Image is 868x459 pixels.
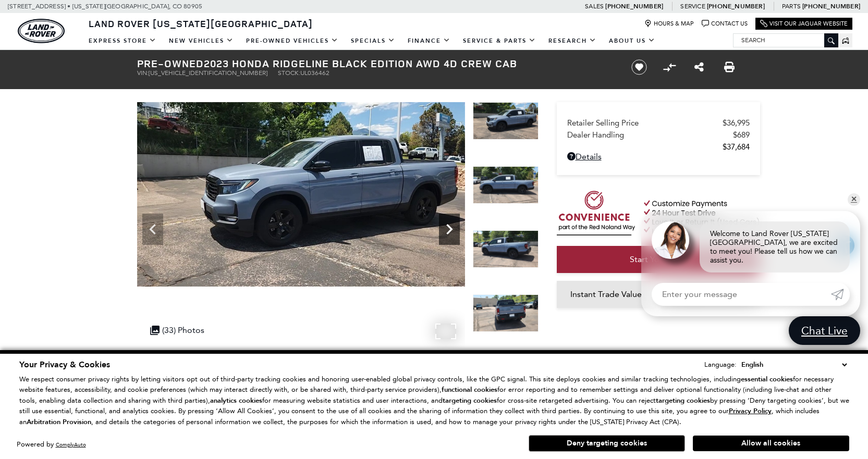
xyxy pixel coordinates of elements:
button: Allow all cookies [693,436,849,451]
span: Chat Live [796,324,853,338]
a: Start Your Deal [557,246,760,273]
span: Dealer Handling [567,130,733,140]
span: Parts [782,3,801,10]
a: [STREET_ADDRESS] • [US_STATE][GEOGRAPHIC_DATA], CO 80905 [8,3,202,10]
span: Land Rover [US_STATE][GEOGRAPHIC_DATA] [89,17,313,30]
h1: 2023 Honda Ridgeline Black Edition AWD 4D Crew Cab [137,58,614,69]
a: [PHONE_NUMBER] [707,2,765,10]
span: Retailer Selling Price [567,118,723,128]
span: Instant Trade Value [570,289,642,299]
span: [US_VEHICLE_IDENTIFICATION_NUMBER] [149,69,267,77]
strong: targeting cookies [443,396,497,405]
a: New Vehicles [163,32,240,50]
div: Previous [142,214,163,245]
button: Deny targeting cookies [529,435,685,452]
span: $689 [733,130,750,140]
a: land-rover [18,19,65,43]
a: Submit [831,283,850,306]
img: Used 2023 Pacific Pewter Metallic Honda Black Edition image 4 [473,102,539,140]
span: UL036462 [300,69,329,77]
a: Land Rover [US_STATE][GEOGRAPHIC_DATA] [82,17,319,30]
span: $36,995 [723,118,750,128]
a: [PHONE_NUMBER] [605,2,663,10]
span: $37,684 [723,142,750,152]
strong: Pre-Owned [137,56,204,70]
strong: analytics cookies [210,396,262,405]
strong: targeting cookies [656,396,710,405]
a: ComplyAuto [56,441,86,448]
a: Chat Live [789,316,860,345]
p: We respect consumer privacy rights by letting visitors opt out of third-party tracking cookies an... [19,374,849,428]
div: Powered by [17,441,86,448]
a: Service & Parts [457,32,542,50]
a: Hours & Map [644,20,694,28]
button: Compare Vehicle [662,59,677,75]
strong: essential cookies [741,375,793,384]
span: VIN: [137,69,149,77]
a: $37,684 [567,142,750,152]
u: Privacy Policy [729,406,772,416]
img: Used 2023 Pacific Pewter Metallic Honda Black Edition image 7 [473,294,539,332]
a: Research [542,32,603,50]
span: Your Privacy & Cookies [19,359,110,370]
strong: functional cookies [442,385,497,394]
img: Used 2023 Pacific Pewter Metallic Honda Black Edition image 4 [137,102,465,287]
img: Agent profile photo [652,221,689,259]
img: Used 2023 Pacific Pewter Metallic Honda Black Edition image 5 [473,166,539,204]
a: Dealer Handling $689 [567,130,750,140]
strong: Arbitration Provision [27,417,91,427]
span: Sales [585,3,604,10]
select: Language Select [739,359,849,370]
a: About Us [603,32,662,50]
input: Search [733,34,838,46]
button: Save vehicle [628,59,651,76]
a: EXPRESS STORE [82,32,163,50]
a: Print this Pre-Owned 2023 Honda Ridgeline Black Edition AWD 4D Crew Cab [724,61,735,73]
a: Share this Pre-Owned 2023 Honda Ridgeline Black Edition AWD 4D Crew Cab [694,61,704,73]
img: Land Rover [18,19,65,43]
input: Enter your message [652,283,831,306]
div: Next [439,214,460,245]
a: Instant Trade Value [557,281,656,308]
a: Retailer Selling Price $36,995 [567,118,750,128]
nav: Main Navigation [82,32,662,50]
a: Pre-Owned Vehicles [240,32,345,50]
img: Used 2023 Pacific Pewter Metallic Honda Black Edition image 6 [473,230,539,268]
a: [PHONE_NUMBER] [802,2,860,10]
a: Specials [345,32,401,50]
span: Service [680,3,705,10]
div: Welcome to Land Rover [US_STATE][GEOGRAPHIC_DATA], we are excited to meet you! Please tell us how... [700,221,850,272]
span: Stock: [278,69,300,77]
a: Finance [401,32,457,50]
div: Language: [704,361,737,368]
a: Contact Us [702,20,748,28]
div: (33) Photos [145,320,210,340]
a: Details [567,152,750,162]
span: Start Your Deal [630,254,687,264]
a: Visit Our Jaguar Website [760,20,848,28]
